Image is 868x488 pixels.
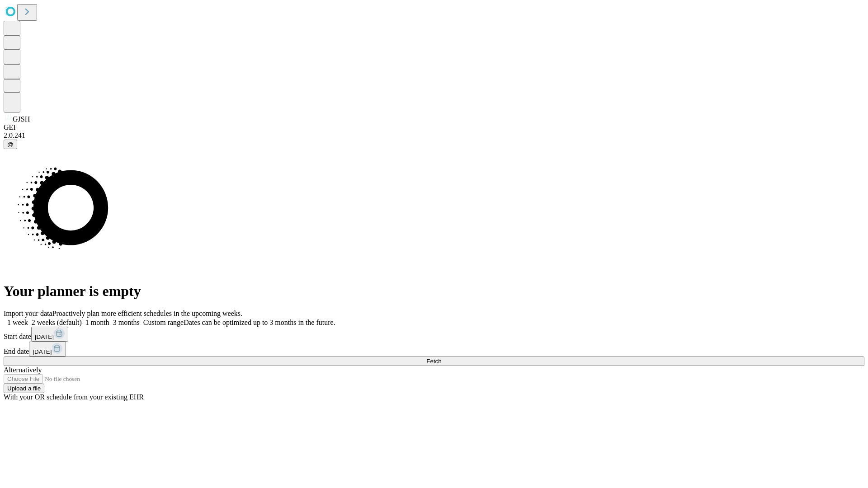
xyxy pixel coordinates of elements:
div: End date [4,342,864,357]
h1: Your planner is empty [4,283,864,300]
div: 2.0.241 [4,131,864,140]
span: With your OR schedule from your existing EHR [4,393,144,401]
button: Fetch [4,357,864,366]
span: 3 months [113,319,140,326]
button: Upload a file [4,384,44,393]
span: Alternatively [4,366,42,374]
div: Start date [4,327,864,342]
div: GEI [4,123,864,131]
span: @ [7,141,14,148]
span: 1 month [85,319,109,326]
button: [DATE] [31,327,68,342]
span: Import your data [4,310,52,317]
button: [DATE] [29,342,66,357]
span: Dates can be optimized up to 3 months in the future. [184,319,335,326]
span: [DATE] [33,348,52,355]
button: @ [4,140,17,149]
span: 2 weeks (default) [32,319,82,326]
span: Proactively plan more efficient schedules in the upcoming weeks. [52,310,242,317]
span: GJSH [13,115,30,123]
span: Custom range [143,319,184,326]
span: [DATE] [35,333,54,340]
span: 1 week [7,319,28,326]
span: Fetch [426,358,441,365]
